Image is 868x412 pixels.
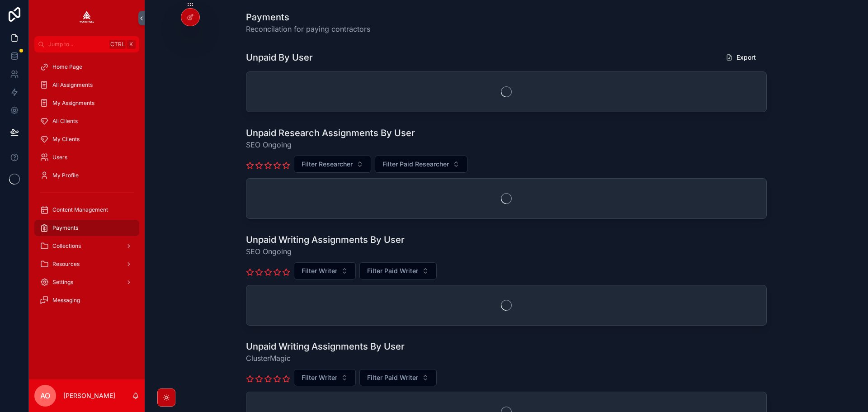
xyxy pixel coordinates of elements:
span: AO [40,390,50,401]
span: Filter Paid Researcher [382,160,449,169]
button: Select Button [294,369,356,386]
span: K [127,41,135,48]
span: Messaging [52,297,80,304]
a: Home Page [34,59,139,75]
button: Jump to...CtrlK [34,36,139,52]
span: All Assignments [52,81,93,89]
span: Jump to... [48,41,106,48]
div: scrollable content [29,52,145,320]
span: Content Management [52,206,108,213]
a: My Profile [34,167,139,184]
button: Select Button [359,262,437,279]
button: Select Button [375,156,467,173]
h1: Unpaid Research Assignments By User [246,127,415,139]
span: Filter Researcher [302,160,353,169]
button: Select Button [294,156,371,173]
span: SEO Ongoing [246,139,415,150]
span: Filter Paid Writer [367,373,418,382]
button: Export [718,49,763,66]
span: Home Page [52,63,82,71]
span: Filter Paid Writer [367,266,418,275]
span: Reconcilation for paying contractors [246,24,370,34]
h1: Unpaid By User [246,51,313,64]
span: Filter Writer [302,373,337,382]
a: Messaging [34,292,139,308]
span: Payments [52,224,78,232]
a: Payments [34,220,139,236]
span: SEO Ongoing [246,246,405,257]
span: Users [52,154,67,161]
span: All Clients [52,118,78,125]
a: My Clients [34,131,139,147]
h1: Unpaid Writing Assignments By User [246,233,405,246]
img: App logo [80,11,94,25]
a: Collections [34,238,139,254]
span: Ctrl [109,40,126,49]
span: Collections [52,242,81,250]
a: Settings [34,274,139,290]
p: [PERSON_NAME] [63,391,115,400]
h1: Payments [246,11,370,24]
a: Users [34,149,139,166]
span: Filter Writer [302,266,337,275]
span: Settings [52,279,73,286]
a: Resources [34,256,139,272]
h1: Unpaid Writing Assignments By User [246,340,405,353]
span: My Assignments [52,99,94,107]
a: All Clients [34,113,139,129]
a: Content Management [34,202,139,218]
button: Select Button [294,262,356,279]
button: Select Button [359,369,437,386]
a: All Assignments [34,77,139,93]
span: Resources [52,260,80,268]
span: My Clients [52,136,80,143]
span: My Profile [52,172,79,179]
span: ClusterMagic [246,353,405,364]
a: My Assignments [34,95,139,111]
